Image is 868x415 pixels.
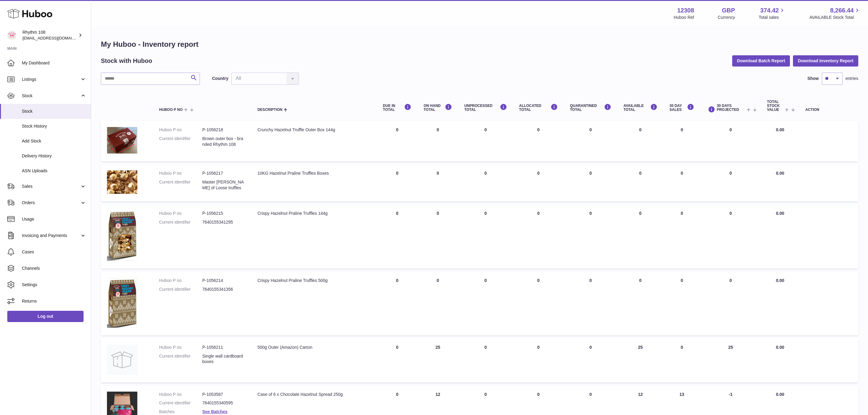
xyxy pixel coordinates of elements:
span: 8,266.44 [830,6,854,15]
td: 25 [700,338,761,382]
dt: Current identifier [159,286,202,292]
td: 0 [458,121,513,161]
div: 500g Outer (Amazon) Carton [257,345,371,350]
button: Download Batch Report [732,55,790,66]
img: product image [107,211,137,261]
td: 0 [377,204,417,269]
span: 0.00 [776,278,784,283]
td: 0 [700,272,761,335]
span: Add Stock [22,138,86,144]
span: Orders [22,200,80,206]
td: 0 [377,272,417,335]
span: Description [257,108,282,112]
dd: P-1053587 [202,392,245,397]
td: 0 [458,272,513,335]
a: 8,266.44 AVAILABLE Stock Total [809,6,861,20]
td: 0 [617,164,664,201]
div: AVAILABLE Total [623,104,657,112]
td: 0 [377,338,417,382]
span: 374.42 [760,6,779,15]
dt: Huboo P no [159,278,202,283]
dt: Current identifier [159,219,202,225]
img: product image [107,278,137,328]
a: Log out [7,311,84,322]
div: 30 DAY SALES [670,104,695,112]
dd: P-1056211 [202,345,245,350]
td: 0 [458,338,513,382]
span: 0 [589,127,592,132]
span: [EMAIL_ADDRESS][DOMAIN_NAME] [22,36,89,40]
td: 0 [417,121,458,161]
td: 0 [617,121,664,161]
dd: 7640155341295 [202,219,245,225]
dt: Huboo P no [159,127,202,133]
dt: Current identifier [159,353,202,365]
td: 0 [513,272,564,335]
div: UNPROCESSED Total [464,104,507,112]
dt: Current identifier [159,136,202,147]
span: 0 [589,171,592,176]
div: DUE IN TOTAL [383,104,411,112]
strong: GBP [722,6,735,15]
span: 0.00 [776,345,784,350]
img: orders@rhythm108.com [7,31,16,40]
div: ALLOCATED Total [519,104,558,112]
img: product image [107,127,137,154]
dt: Huboo P no [159,170,202,176]
div: Huboo Ref [674,15,694,20]
span: AVAILABLE Stock Total [809,15,861,20]
span: 0.00 [776,171,784,176]
span: 0 [589,345,592,350]
td: 0 [664,164,701,201]
div: Crispy Hazelnut Praline Truffles 144g [257,211,371,216]
span: My Dashboard [22,60,86,66]
td: 25 [417,338,458,382]
td: 0 [513,338,564,382]
td: 0 [377,164,417,201]
div: Currency [718,15,735,20]
span: 30 DAYS PROJECTED [717,104,745,112]
dd: P-1056217 [202,170,245,176]
dt: Huboo P no [159,211,202,216]
span: Total stock value [767,100,784,112]
span: ASN Uploads [22,168,86,174]
dd: 7640155341356 [202,286,245,292]
span: 0.00 [776,211,784,216]
span: Huboo P no [159,108,183,112]
div: Crispy Hazelnut Praline Truffles 500g [257,278,371,283]
span: 0 [589,211,592,216]
td: 0 [417,204,458,269]
dt: Current identifier [159,179,202,191]
span: Settings [22,282,86,288]
label: Show [808,76,819,81]
span: 0.00 [776,127,784,132]
label: Country [212,76,228,81]
span: Sales [22,183,80,189]
td: 0 [700,164,761,201]
span: Returns [22,298,86,304]
span: Stock History [22,123,86,129]
span: Stock [22,93,80,99]
dd: P-1056215 [202,211,245,216]
td: 0 [664,121,701,161]
dt: Current identifier [159,400,202,406]
div: QUARANTINED Total [570,104,611,112]
span: entries [846,76,858,81]
button: Download Inventory Report [793,55,858,66]
div: Action [805,108,852,112]
td: 0 [664,204,701,269]
dd: Brown outer box - branded Rhythm 108 [202,136,245,147]
td: 0 [700,121,761,161]
a: See Batches [202,409,228,414]
span: 0 [589,278,592,283]
td: 0 [458,204,513,269]
td: 0 [417,272,458,335]
td: 25 [617,338,664,382]
h2: Stock with Huboo [101,57,152,65]
span: Channels [22,266,86,271]
span: Usage [22,216,86,222]
span: Stock [22,108,86,114]
dd: 7640155340595 [202,400,245,406]
td: 0 [417,164,458,201]
span: Delivery History [22,153,86,159]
